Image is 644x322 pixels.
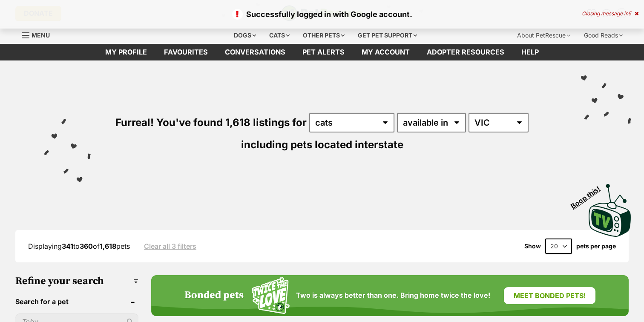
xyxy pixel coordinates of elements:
a: Help [513,44,547,60]
span: Furreal! You've found 1,618 listings for [115,116,307,129]
a: Adopter resources [418,44,513,60]
h4: Bonded pets [184,290,244,302]
header: Search for a pet [15,298,138,305]
img: PetRescue TV logo [589,184,631,237]
img: Squiggle [252,277,290,314]
span: Displaying to of pets [28,242,130,250]
span: including pets located interstate [241,138,403,151]
span: Boop this! [569,179,609,210]
a: My account [353,44,418,60]
strong: 1,618 [100,242,116,250]
a: Pet alerts [294,44,353,60]
h3: Refine your search [15,275,138,287]
a: Clear all 3 filters [144,242,196,250]
span: 5 [628,10,631,17]
div: Cats [263,27,296,44]
span: Two is always better than one. Bring home twice the love! [296,291,490,299]
div: About PetRescue [511,27,576,44]
a: Menu [22,27,56,42]
strong: 341 [62,242,73,250]
div: Other pets [297,27,351,44]
div: Good Reads [578,27,629,44]
strong: 360 [80,242,93,250]
div: Closing message in [582,11,638,17]
a: Boop this! [589,176,631,239]
span: Menu [32,32,50,39]
a: conversations [216,44,294,60]
span: Show [524,243,541,250]
p: Successfully logged in with Google account. [9,9,635,20]
a: My profile [97,44,155,60]
div: Get pet support [352,27,423,44]
a: Meet bonded pets! [504,287,595,304]
div: Dogs [228,27,262,44]
a: Favourites [155,44,216,60]
label: pets per page [576,243,616,250]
